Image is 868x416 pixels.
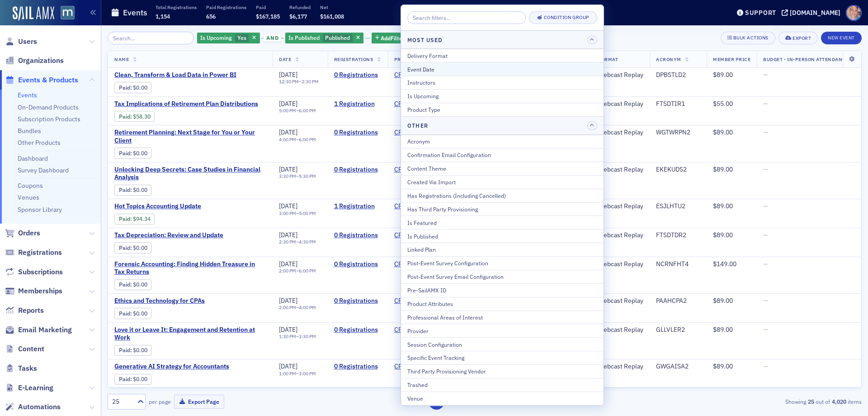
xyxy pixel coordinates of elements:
div: – [279,173,316,179]
time: 12:30 PM [279,78,299,85]
a: Venues [18,193,39,201]
div: Is Upcoming [407,92,597,100]
a: Events & Products [5,75,78,85]
div: Webcast Replay [598,100,643,108]
button: Condition Group [529,11,597,24]
a: Tax Implications of Retirement Plan Distributions [114,100,266,108]
button: Instructors [401,76,604,89]
div: NCRNFHT4 [656,260,700,268]
span: Automations [18,402,61,412]
span: 1,154 [156,13,170,20]
button: Trashed [401,378,604,392]
span: CPA Crossings [394,100,451,108]
div: Is Featured [407,219,597,227]
a: Organizations [5,56,64,66]
span: $0.00 [133,84,147,91]
h1: Events [123,7,147,18]
span: $94.34 [133,215,151,222]
a: Tax Depreciation: Review and Update [114,231,266,239]
span: Registrations [334,56,373,62]
a: Dashboard [18,154,48,163]
a: On-Demand Products [18,103,79,111]
span: CPA Crossings [394,166,451,174]
div: Trashed [407,381,597,389]
span: — [763,100,768,108]
button: Professional Areas of Interest [401,311,604,324]
span: Date [279,56,291,62]
time: 3:30 PM [279,173,296,179]
span: [DATE] [279,71,297,79]
button: Is Published [401,229,604,243]
span: — [763,202,768,210]
button: Delivery Format [401,49,604,62]
span: Is Upcoming [200,34,232,41]
div: Webcast Replay [598,363,643,371]
span: Is Published [288,34,320,41]
span: $89.00 [713,325,733,334]
a: 0 Registrations [334,363,382,371]
div: Export [793,36,811,41]
span: Reports [18,306,44,316]
a: Reports [5,306,44,316]
time: 3:00 PM [279,210,296,216]
span: $6,177 [289,13,307,20]
span: [DATE] [279,165,297,173]
a: Forensic Accounting: Finding Hidden Treasure in Tax Returns [114,260,266,276]
button: Specific Event Tracking [401,351,604,364]
time: 5:30 PM [299,173,316,179]
button: Content Theme [401,162,604,175]
div: – [279,108,316,114]
p: Total Registrations [156,4,197,10]
span: : [119,347,133,354]
a: Sponsor Library [18,206,62,214]
time: 6:00 PM [299,107,316,114]
a: CPA Crossings [394,202,435,210]
a: Email Marketing [5,325,72,335]
a: Bundles [18,127,41,135]
a: 0 Registrations [334,260,382,268]
a: Registrations [5,248,62,258]
a: CPA Crossings [394,166,435,174]
a: Generative AI Strategy for Accountants [114,363,266,371]
span: Subscriptions [18,267,63,277]
button: Linked Plan [401,243,604,256]
span: [DATE] [279,231,297,239]
a: CPA Crossings [394,231,435,239]
button: Venue [401,392,604,405]
div: Bulk Actions [733,35,769,40]
time: 4:00 PM [279,136,296,143]
a: 0 Registrations [334,71,382,79]
button: [DOMAIN_NAME] [782,10,844,16]
span: Memberships [18,286,62,296]
span: [DATE] [279,296,297,305]
span: $161,008 [320,13,344,20]
span: $55.00 [713,100,733,108]
span: [DATE] [279,128,297,136]
span: [DATE] [279,100,297,108]
span: Profile [846,5,862,21]
span: $89.00 [713,165,733,173]
a: Unlocking Deep Secrets: Case Studies in Financial Analysis [114,166,266,182]
div: Paid: 0 - $0 [114,185,151,196]
a: Paid [119,376,130,383]
a: 0 Registrations [334,231,382,239]
div: Webcast Replay [598,129,643,137]
div: FTSDTIR1 [656,100,700,108]
span: CPA Crossings [394,326,451,334]
a: Ethics and Technology for CPAs [114,297,266,305]
span: [DATE] [279,260,297,268]
div: Webcast Replay [598,260,643,268]
button: Provider [401,324,604,337]
span: $89.00 [713,296,733,305]
div: Support [745,9,776,17]
span: Tasks [18,363,37,373]
a: Memberships [5,286,62,296]
button: Export [778,32,818,44]
button: Product Type [401,103,604,116]
button: Third Party Provisioning Vendor [401,364,604,378]
a: Subscriptions [5,267,63,277]
button: Acronym [401,135,604,148]
div: Delivery Format [407,52,597,60]
a: Paid [119,113,130,120]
